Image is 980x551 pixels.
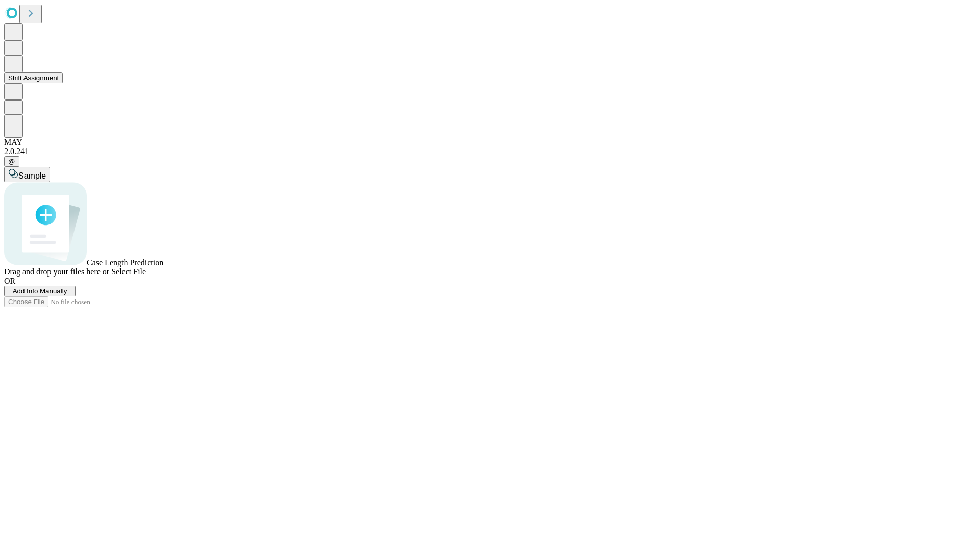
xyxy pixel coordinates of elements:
[4,267,109,276] span: Drag and drop your files here or
[4,167,50,182] button: Sample
[87,258,163,267] span: Case Length Prediction
[4,156,19,167] button: @
[4,277,15,285] span: OR
[8,158,15,165] span: @
[4,72,63,83] button: Shift Assignment
[13,287,67,295] span: Add Info Manually
[111,267,146,276] span: Select File
[4,286,76,296] button: Add Info Manually
[18,171,46,180] span: Sample
[4,138,976,147] div: MAY
[4,147,976,156] div: 2.0.241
